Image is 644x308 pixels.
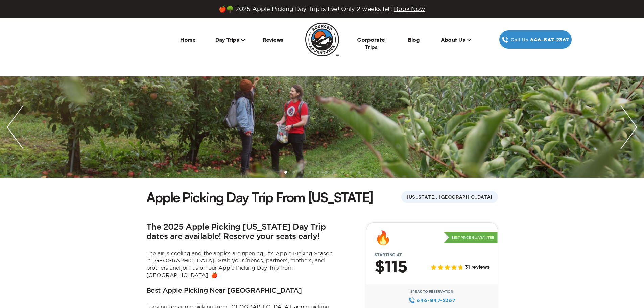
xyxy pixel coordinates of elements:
[375,231,391,244] div: 🔥
[317,171,319,174] li: slide item 5
[180,36,195,43] a: Home
[357,36,385,50] a: Corporate Trips
[349,171,352,174] li: slide item 9
[401,191,498,203] span: [US_STATE], [GEOGRAPHIC_DATA]
[508,36,530,43] span: Call Us
[444,232,498,243] p: Best Price Guarantee
[357,171,360,174] li: slide item 10
[309,171,311,174] li: slide item 4
[215,36,246,43] span: Day Trips
[146,222,336,242] h2: The 2025 Apple Picking [US_STATE] Day Trip dates are available! Reserve your seats early!
[341,171,344,174] li: slide item 8
[333,171,336,174] li: slide item 7
[146,287,302,295] h3: Best Apple Picking Near [GEOGRAPHIC_DATA]
[408,297,455,304] a: 646‍-847‍-2367
[146,188,373,206] h1: Apple Picking Day Trip From [US_STATE]
[375,259,407,276] h2: $115
[325,171,328,174] li: slide item 6
[292,171,295,174] li: slide item 2
[219,5,425,13] span: 🍎🌳 2025 Apple Picking Day Trip is live! Only 2 weeks left.
[465,265,489,270] span: 31 reviews
[408,36,419,43] a: Blog
[394,6,425,12] span: Book Now
[416,297,455,304] span: 646‍-847‍-2367
[410,290,453,294] span: Speak to Reservation
[530,36,569,43] span: 646‍-847‍-2367
[614,76,644,178] img: next slide / item
[146,250,336,279] p: The air is cooling and the apples are ripening! It’s Apple Picking Season in [GEOGRAPHIC_DATA]! G...
[441,36,472,43] span: About Us
[301,171,303,174] li: slide item 3
[499,30,572,49] a: Call Us646‍-847‍-2367
[305,23,339,56] img: Sourced Adventures company logo
[284,171,287,174] li: slide item 1
[263,36,283,43] a: Reviews
[366,253,410,257] span: Starting at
